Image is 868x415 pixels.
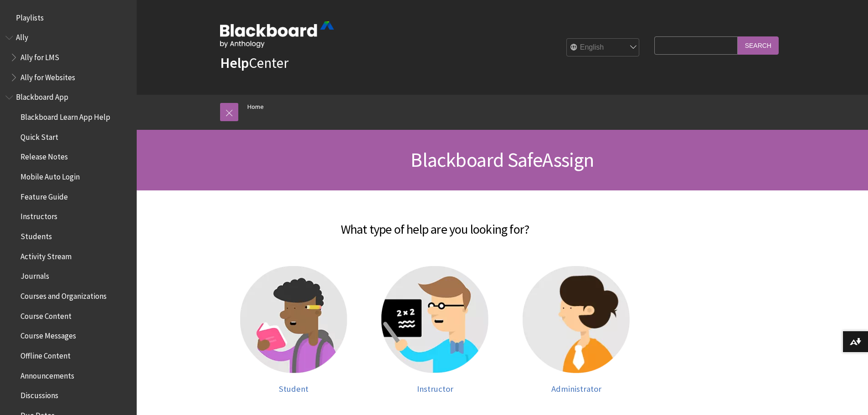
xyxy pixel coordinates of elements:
[153,209,718,239] h2: What type of help are you looking for?
[21,249,72,261] span: Activity Stream
[738,36,779,54] input: Search
[240,266,347,373] img: Student help
[21,189,68,201] span: Feature Guide
[279,384,308,394] span: Student
[21,209,57,221] span: Instructors
[567,39,640,57] select: Site Language Selector
[5,30,131,85] nav: Book outline for Anthology Ally Help
[21,328,76,341] span: Course Messages
[21,348,71,360] span: Offline Content
[411,147,594,172] span: Blackboard SafeAssign
[551,384,601,394] span: Administrator
[523,266,630,373] img: Administrator help
[232,266,355,394] a: Student help Student
[515,266,638,394] a: Administrator help Administrator
[21,388,58,400] span: Discussions
[220,21,334,48] img: Blackboard by Anthology
[21,70,75,82] span: Ally for Websites
[220,54,249,72] strong: Help
[374,266,497,394] a: Instructor help Instructor
[21,308,72,321] span: Course Content
[21,169,80,181] span: Mobile Auto Login
[220,54,288,72] a: HelpCenter
[5,10,131,26] nav: Book outline for Playlists
[16,10,44,22] span: Playlists
[21,149,68,162] span: Release Notes
[21,50,59,62] span: Ally for LMS
[21,109,110,122] span: Blackboard Learn App Help
[16,90,68,102] span: Blackboard App
[16,30,28,42] span: Ally
[21,368,74,380] span: Announcements
[21,129,58,142] span: Quick Start
[21,229,52,241] span: Students
[247,101,264,113] a: Home
[21,269,49,281] span: Journals
[381,266,488,373] img: Instructor help
[21,288,107,301] span: Courses and Organizations
[417,384,453,394] span: Instructor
